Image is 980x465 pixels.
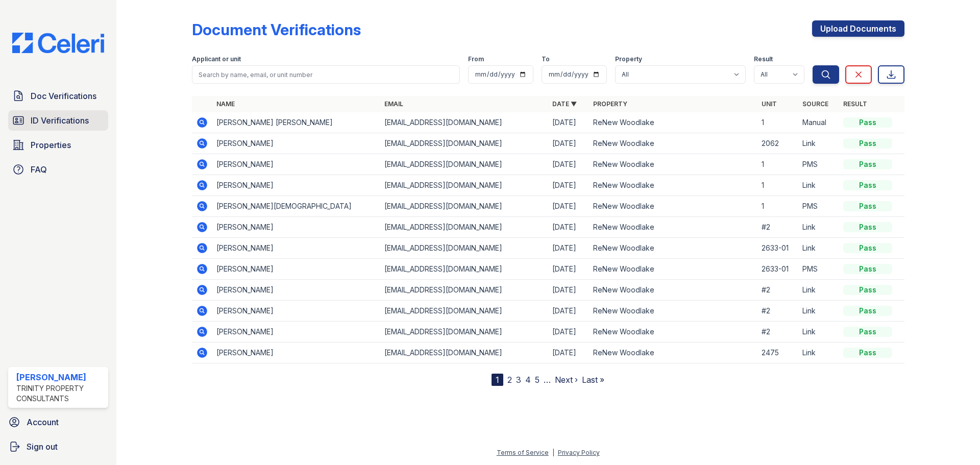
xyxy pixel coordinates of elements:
[798,175,839,196] td: Link
[380,280,548,301] td: [EMAIL_ADDRESS][DOMAIN_NAME]
[380,259,548,280] td: [EMAIL_ADDRESS][DOMAIN_NAME]
[212,112,380,133] td: [PERSON_NAME] [PERSON_NAME]
[548,259,589,280] td: [DATE]
[843,306,892,316] div: Pass
[31,90,96,102] span: Doc Verifications
[798,112,839,133] td: Manual
[589,301,757,322] td: ReNew Woodlake
[384,100,403,108] a: Email
[798,196,839,217] td: PMS
[548,175,589,196] td: [DATE]
[548,112,589,133] td: [DATE]
[192,55,241,63] label: Applicant or unit
[589,342,757,363] td: ReNew Woodlake
[843,138,892,149] div: Pass
[798,342,839,363] td: Link
[593,100,627,108] a: Property
[843,180,892,190] div: Pass
[762,100,777,108] a: Unit
[757,238,798,259] td: 2633-01
[16,383,104,404] div: Trinity Property Consultants
[212,280,380,301] td: [PERSON_NAME]
[754,55,773,63] label: Result
[548,322,589,342] td: [DATE]
[8,86,108,106] a: Doc Verifications
[525,375,531,385] a: 4
[548,133,589,154] td: [DATE]
[757,175,798,196] td: 1
[757,154,798,175] td: 1
[615,55,642,63] label: Property
[798,259,839,280] td: PMS
[757,259,798,280] td: 2633-01
[798,301,839,322] td: Link
[507,375,512,385] a: 2
[757,196,798,217] td: 1
[798,133,839,154] td: Link
[798,154,839,175] td: PMS
[589,154,757,175] td: ReNew Woodlake
[582,375,604,385] a: Last »
[812,20,904,37] a: Upload Documents
[548,342,589,363] td: [DATE]
[212,196,380,217] td: [PERSON_NAME][DEMOGRAPHIC_DATA]
[843,243,892,253] div: Pass
[757,322,798,342] td: #2
[843,117,892,128] div: Pass
[548,196,589,217] td: [DATE]
[492,374,503,386] div: 1
[843,348,892,358] div: Pass
[542,55,550,63] label: To
[380,301,548,322] td: [EMAIL_ADDRESS][DOMAIN_NAME]
[212,301,380,322] td: [PERSON_NAME]
[757,133,798,154] td: 2062
[798,217,839,238] td: Link
[589,196,757,217] td: ReNew Woodlake
[468,55,484,63] label: From
[192,65,460,84] input: Search by name, email, or unit number
[548,238,589,259] td: [DATE]
[589,322,757,342] td: ReNew Woodlake
[516,375,521,385] a: 3
[558,449,600,456] a: Privacy Policy
[589,280,757,301] td: ReNew Woodlake
[802,100,828,108] a: Source
[380,112,548,133] td: [EMAIL_ADDRESS][DOMAIN_NAME]
[757,280,798,301] td: #2
[380,175,548,196] td: [EMAIL_ADDRESS][DOMAIN_NAME]
[216,100,235,108] a: Name
[212,154,380,175] td: [PERSON_NAME]
[380,154,548,175] td: [EMAIL_ADDRESS][DOMAIN_NAME]
[4,412,112,432] a: Account
[4,436,112,457] a: Sign out
[544,374,551,386] span: …
[555,375,578,385] a: Next ›
[8,159,108,180] a: FAQ
[212,133,380,154] td: [PERSON_NAME]
[212,238,380,259] td: [PERSON_NAME]
[589,112,757,133] td: ReNew Woodlake
[27,440,58,453] span: Sign out
[552,100,577,108] a: Date ▼
[380,133,548,154] td: [EMAIL_ADDRESS][DOMAIN_NAME]
[843,222,892,232] div: Pass
[843,327,892,337] div: Pass
[548,154,589,175] td: [DATE]
[212,217,380,238] td: [PERSON_NAME]
[16,371,104,383] div: [PERSON_NAME]
[31,139,71,151] span: Properties
[843,159,892,169] div: Pass
[552,449,554,456] div: |
[8,135,108,155] a: Properties
[757,301,798,322] td: #2
[380,342,548,363] td: [EMAIL_ADDRESS][DOMAIN_NAME]
[757,112,798,133] td: 1
[212,322,380,342] td: [PERSON_NAME]
[380,217,548,238] td: [EMAIL_ADDRESS][DOMAIN_NAME]
[380,196,548,217] td: [EMAIL_ADDRESS][DOMAIN_NAME]
[212,342,380,363] td: [PERSON_NAME]
[27,416,59,428] span: Account
[843,264,892,274] div: Pass
[212,259,380,280] td: [PERSON_NAME]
